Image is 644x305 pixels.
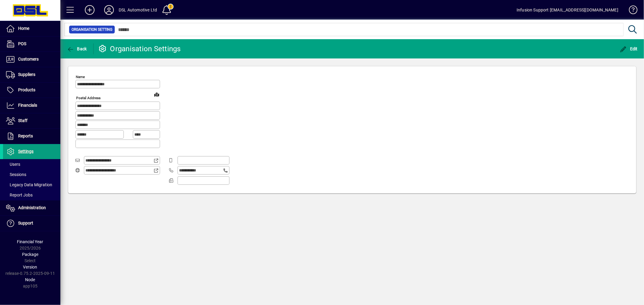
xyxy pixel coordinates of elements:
[60,43,94,54] app-page-header-button: Back
[18,221,33,225] span: Support
[18,118,27,123] span: Staff
[18,103,37,108] span: Financials
[23,265,37,269] span: Version
[18,72,35,77] span: Suppliers
[3,180,60,190] a: Legacy Data Migration
[17,239,43,244] span: Financial Year
[3,113,60,128] a: Staff
[6,193,33,197] span: Report Jobs
[6,162,20,167] span: Users
[3,216,60,231] a: Support
[18,41,26,46] span: POS
[152,90,162,99] a: View on map
[65,43,88,54] button: Back
[80,5,99,15] button: Add
[3,36,60,52] a: POS
[624,1,636,21] a: Knowledge Base
[517,5,618,15] div: Infusion Support [EMAIL_ADDRESS][DOMAIN_NAME]
[3,67,60,82] a: Suppliers
[18,149,34,154] span: Settings
[22,252,38,257] span: Package
[3,21,60,36] a: Home
[618,43,639,54] button: Edit
[3,129,60,144] a: Reports
[18,134,33,138] span: Reports
[620,46,638,51] span: Edit
[3,169,60,180] a: Sessions
[99,5,119,15] button: Profile
[98,44,181,54] div: Organisation Settings
[18,87,35,92] span: Products
[3,159,60,169] a: Users
[25,277,35,282] span: Node
[6,172,26,177] span: Sessions
[119,5,157,15] div: DSL Automotive Ltd
[18,57,39,61] span: Customers
[72,27,112,33] span: Organisation Setting
[3,52,60,67] a: Customers
[18,205,46,210] span: Administration
[3,98,60,113] a: Financials
[18,26,29,31] span: Home
[3,190,60,200] a: Report Jobs
[3,200,60,215] a: Administration
[76,75,85,79] mat-label: Name
[3,83,60,98] a: Products
[67,46,87,51] span: Back
[6,182,52,187] span: Legacy Data Migration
